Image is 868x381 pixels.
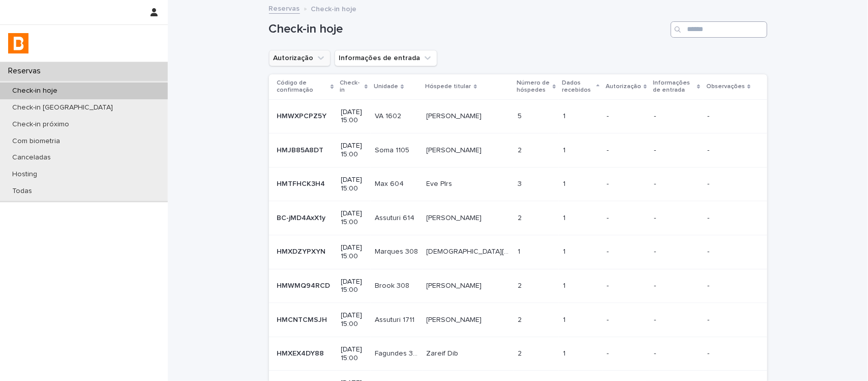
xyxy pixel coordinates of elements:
[563,280,567,290] p: 1
[277,110,329,121] p: HMWXPCPZ5Y
[341,108,367,125] p: [DATE] 15:00
[707,248,751,256] p: -
[341,243,367,261] p: [DATE] 15:00
[4,137,68,146] p: Com biometria
[4,103,121,112] p: Check-in [GEOGRAPHIC_DATA]
[341,209,367,227] p: [DATE] 15:00
[311,3,357,14] p: Check-in hoje
[426,81,471,92] p: Hóspede titular
[653,77,695,96] p: Informações de entrada
[375,178,406,188] p: Max 604
[427,280,484,290] p: Giovana Guimaraes Nunes Santos
[277,246,328,256] p: HMXDZYPXYN
[427,347,461,358] p: Zareif Dib
[607,349,646,358] p: -
[563,110,567,121] p: 1
[341,278,367,295] p: [DATE] 15:00
[518,144,524,155] p: 2
[4,87,66,95] p: Check-in hoje
[277,144,326,155] p: HMJB85A8DT
[277,280,333,290] p: HMWMQ94RCD
[563,178,567,188] p: 1
[269,235,767,269] tr: HMXDZYPXYNHMXDZYPXYN [DATE] 15:00Marques 308Marques 308 [DEMOGRAPHIC_DATA][PERSON_NAME][DEMOGRAPH...
[427,246,512,256] p: Cristiano Batista Ramos
[563,212,567,223] p: 1
[654,349,699,358] p: -
[707,146,751,155] p: -
[341,142,367,159] p: [DATE] 15:00
[269,133,767,168] tr: HMJB85A8DTHMJB85A8DT [DATE] 15:00Soma 1105Soma 1105 [PERSON_NAME][PERSON_NAME] 22 11 ---
[427,144,484,155] p: Juliana De Paula Santos
[518,246,522,256] p: 1
[375,347,420,358] p: Fagundes 304
[517,77,550,96] p: Número de hóspedes
[518,178,524,188] p: 3
[269,22,667,37] h1: Check-in hoje
[269,337,767,371] tr: HMXEX4DY88HMXEX4DY88 [DATE] 15:00Fagundes 304Fagundes 304 Zareif DibZareif Dib 22 11 ---
[707,180,751,188] p: -
[607,316,646,324] p: -
[4,187,40,196] p: Todas
[277,347,326,358] p: HMXEX4DY88
[518,280,524,290] p: 2
[607,214,646,223] p: -
[277,77,328,96] p: Código de confirmação
[375,110,403,121] p: VA 1602
[269,50,331,66] button: Autorização
[518,212,524,223] p: 2
[375,314,416,324] p: Assuturi 1711
[707,316,751,324] p: -
[707,214,751,223] p: -
[427,212,484,223] p: [PERSON_NAME]
[277,314,330,324] p: HMCNTCMSJH
[341,311,367,329] p: [DATE] 15:00
[340,77,362,96] p: Check-in
[375,246,420,256] p: Marques 308
[654,146,699,155] p: -
[563,144,567,155] p: 1
[671,21,767,38] input: Search
[375,280,411,290] p: Brook 308
[375,212,416,223] p: Assuturi 614
[518,314,524,324] p: 2
[269,269,767,303] tr: HMWMQ94RCDHMWMQ94RCD [DATE] 15:00Brook 308Brook 308 [PERSON_NAME][PERSON_NAME] 22 11 ---
[707,349,751,358] p: -
[607,248,646,256] p: -
[607,146,646,155] p: -
[563,246,567,256] p: 1
[277,212,328,223] p: BC-jMD4AxX1y
[654,282,699,290] p: -
[277,178,327,188] p: HMTFHCK3H4
[4,66,49,76] p: Reservas
[374,81,398,92] p: Unidade
[269,201,767,235] tr: BC-jMD4AxX1yBC-jMD4AxX1y [DATE] 15:00Assuturi 614Assuturi 614 [PERSON_NAME][PERSON_NAME] 22 11 ---
[607,180,646,188] p: -
[654,248,699,256] p: -
[335,50,437,66] button: Informações de entrada
[606,81,641,92] p: Autorização
[707,112,751,121] p: -
[607,282,646,290] p: -
[341,345,367,363] p: [DATE] 15:00
[427,314,484,324] p: Breno Canevarollo De Campos
[427,110,484,121] p: [PERSON_NAME]
[269,167,767,201] tr: HMTFHCK3H4HMTFHCK3H4 [DATE] 15:00Max 604Max 604 Eve PlrsEve Plrs 33 11 ---
[518,347,524,358] p: 2
[518,110,524,121] p: 5
[707,282,751,290] p: -
[8,33,28,53] img: zVaNuJHRTjyIjT5M9Xd5
[427,178,455,188] p: Eve Plrs
[654,316,699,324] p: -
[375,144,411,155] p: Soma 1105
[4,170,45,179] p: Hosting
[269,2,300,14] a: Reservas
[269,99,767,133] tr: HMWXPCPZ5YHMWXPCPZ5Y [DATE] 15:00VA 1602VA 1602 [PERSON_NAME][PERSON_NAME] 55 11 ---
[654,180,699,188] p: -
[654,214,699,223] p: -
[563,347,567,358] p: 1
[269,303,767,337] tr: HMCNTCMSJHHMCNTCMSJH [DATE] 15:00Assuturi 1711Assuturi 1711 [PERSON_NAME][PERSON_NAME] 22 11 ---
[4,120,77,129] p: Check-in próximo
[607,112,646,121] p: -
[562,77,593,96] p: Dados recebidos
[706,81,745,92] p: Observações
